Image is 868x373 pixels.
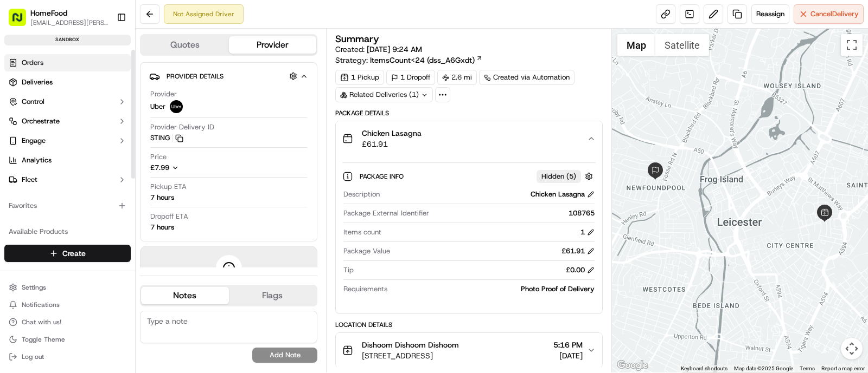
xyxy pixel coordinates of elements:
span: Items count [343,227,381,237]
span: Provider Delivery ID [150,122,214,132]
a: Terms (opens in new tab) [800,365,815,371]
button: Reassign [751,4,789,24]
a: ItemsCount<24 (dss_A6Gxdt) [370,55,483,66]
button: Map camera controls [841,338,863,359]
div: Available Products [4,223,131,240]
span: Package Value [343,246,390,256]
img: Asif Zaman Khan [11,157,28,174]
button: Notes [141,287,229,304]
button: Create [4,245,131,262]
div: £61.91 [561,246,595,256]
span: Klarizel Pensader [34,197,90,205]
button: Toggle fullscreen view [841,34,863,56]
a: 📗Knowledge Base [7,237,87,257]
span: Requirements [343,284,387,294]
button: Show street map [617,34,655,56]
button: HomeFood [30,8,67,18]
span: Created: [335,44,422,55]
button: Provider [229,36,317,54]
span: [STREET_ADDRESS] [362,350,459,361]
span: Notifications [22,300,60,309]
button: CancelDelivery [794,4,864,24]
span: Orders [22,58,43,68]
div: Past conversations [11,140,73,149]
span: Dropoff ETA [150,212,188,221]
div: Chicken Lasagna£61.91 [336,156,602,313]
span: £7.99 [150,163,169,172]
img: uber-new-logo.jpeg [170,100,183,113]
button: Keyboard shortcuts [681,365,727,372]
span: Engage [22,136,46,146]
div: Chicken Lasagna [531,189,595,199]
span: Description [343,189,380,199]
button: Chat with us! [4,315,131,330]
button: Start new chat [184,106,197,119]
button: Log out [4,349,131,364]
button: Control [4,93,131,110]
a: Created via Automation [479,70,575,85]
span: • [92,197,95,205]
div: Strategy: [335,55,483,66]
span: Orchestrate [22,116,60,126]
span: Pickup ETA [150,182,187,192]
div: £0.00 [566,265,595,275]
div: Related Deliveries (1) [335,87,433,102]
span: Control [22,97,44,107]
div: Photo Proof of Delivery [392,284,595,294]
button: Fleet [4,171,131,188]
span: Package External Identifier [343,208,429,218]
span: Map data ©2025 Google [734,365,793,371]
span: Settings [22,283,46,292]
a: Report a map error [821,365,865,371]
button: Show satellite imagery [655,34,709,56]
div: 📗 [11,243,20,251]
button: Chicken Lasagna£61.91 [336,121,602,156]
span: [DATE] [553,350,583,361]
input: Got a question? Start typing here... [28,69,195,81]
div: sandbox [4,35,131,45]
img: 1736555255976-a54dd68f-1ca7-489b-9aae-adbdc363a1c4 [22,197,30,206]
span: Pylon [108,268,131,276]
span: Uber [150,102,165,112]
span: [DATE] 9:24 AM [367,44,422,54]
img: 1736555255976-a54dd68f-1ca7-489b-9aae-adbdc363a1c4 [22,168,30,176]
span: [DATE] [96,167,118,176]
button: Orchestrate [4,113,131,130]
a: Orders [4,54,131,71]
div: 108765 [433,208,595,218]
span: Knowledge Base [22,241,83,252]
button: Hidden (5) [537,169,596,183]
button: Toggle Theme [4,332,131,347]
h3: Summary [335,34,379,44]
div: We're available if you need us! [49,114,149,122]
span: Reassign [756,9,784,19]
span: [DATE] [98,197,120,205]
span: Toggle Theme [22,335,65,344]
span: Create [62,248,86,259]
button: Settings [4,280,131,295]
a: 💻API Documentation [87,237,178,257]
span: 5:16 PM [553,339,583,350]
div: 7 hours [150,223,174,232]
span: Tip [343,265,354,275]
span: [PERSON_NAME] [34,167,88,176]
span: Price [150,152,167,162]
span: Fleet [22,175,37,185]
span: Log out [22,352,44,361]
span: Analytics [22,155,52,165]
div: 💻 [92,243,100,251]
span: £61.91 [362,139,422,149]
img: Klarizel Pensader [11,186,28,204]
a: Deliveries [4,74,131,91]
div: 1 [580,227,595,237]
button: Engage [4,132,131,149]
img: Nash [11,10,33,32]
img: Google [615,358,650,372]
a: Analytics [4,152,131,169]
span: Chicken Lasagna [362,128,422,139]
span: ItemsCount<24 (dss_A6Gxdt) [370,55,475,66]
span: Dishoom Dishoom Dishoom [362,339,459,350]
button: [EMAIL_ADDRESS][PERSON_NAME][DOMAIN_NAME] [30,18,108,27]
